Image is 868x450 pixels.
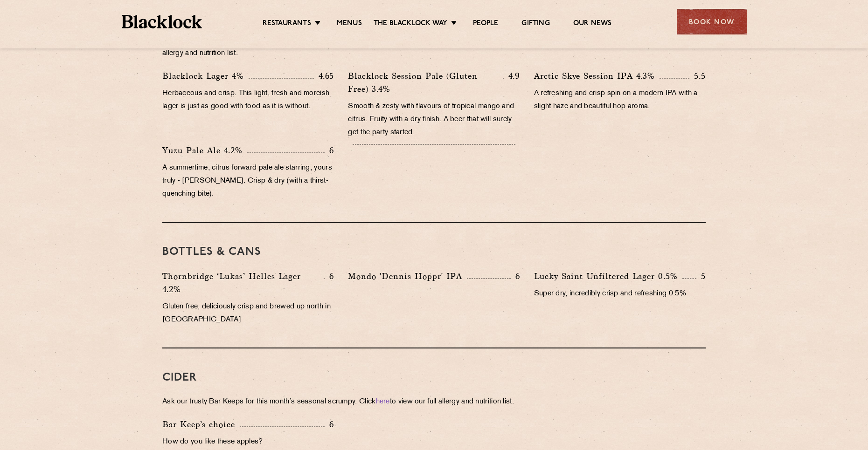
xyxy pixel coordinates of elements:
a: The Blacklock Way [374,19,447,29]
a: here [376,398,390,405]
p: Smooth & zesty with flavours of tropical mango and citrus. Fruity with a dry finish. A beer that ... [348,100,520,139]
a: Our News [573,19,612,29]
p: A summertime, citrus forward pale ale starring, yours truly - [PERSON_NAME]. Crisp & dry (with a ... [162,162,334,201]
p: Arctic Skye Session IPA 4.3% [534,69,660,82]
p: Bar Keep’s choice [162,418,240,431]
p: 4.9 [504,70,520,82]
img: BL_Textured_Logo-footer-cropped.svg [122,15,202,28]
p: Super dry, incredibly crisp and refreshing 0.5% [534,287,706,300]
a: People [473,19,498,29]
p: 5 [696,270,706,282]
a: Gifting [521,19,549,29]
p: Thornbridge ‘Lukas’ Helles Lager 4.2% [162,270,324,296]
p: 6 [325,270,334,282]
p: Blacklock Session Pale (Gluten Free) 3.4% [348,69,503,95]
p: How do you like these apples? [162,436,334,449]
h3: Cider [162,372,706,384]
p: 4.65 [314,70,334,82]
p: Lucky Saint Unfiltered Lager 0.5% [534,270,682,283]
p: Ask our trusty Bar Keeps for this month’s seasonal scrumpy. Click to view our full allergy and nu... [162,395,706,409]
p: 6 [325,418,334,430]
p: 5.5 [689,70,706,82]
a: Restaurants [263,19,311,29]
p: Gluten free, deliciously crisp and brewed up north in [GEOGRAPHIC_DATA] [162,300,334,327]
p: 6 [325,144,334,157]
p: Mondo 'Dennis Hoppr' IPA [348,270,467,283]
p: 6 [511,270,520,282]
a: Menus [337,19,362,29]
p: Blacklock Lager 4% [162,69,249,82]
p: A refreshing and crisp spin on a modern IPA with a slight haze and beautiful hop aroma. [534,87,706,113]
div: Book Now [677,9,747,34]
p: Yuzu Pale Ale 4.2% [162,144,247,157]
h3: BOTTLES & CANS [162,246,706,258]
p: Herbaceous and crisp. This light, fresh and moreish lager is just as good with food as it is with... [162,87,334,113]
